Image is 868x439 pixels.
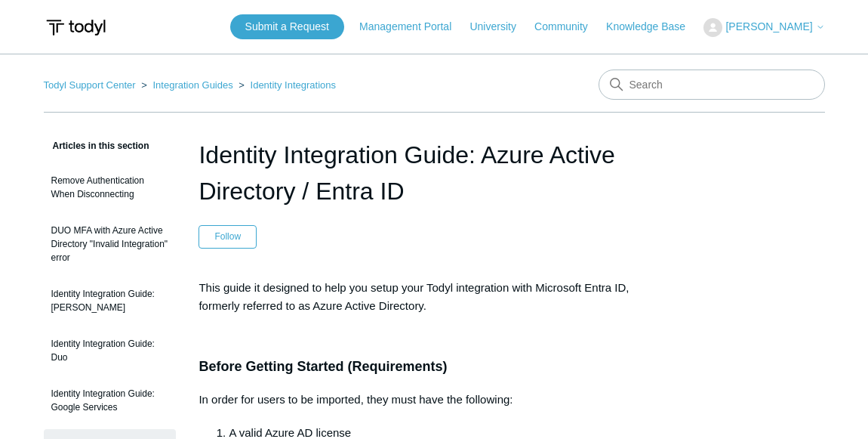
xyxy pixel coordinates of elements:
[199,225,257,248] button: Follow Article
[199,279,669,315] p: This guide it designed to help you setup your Todyl integration with Microsoft Entra ID, formerly...
[606,19,700,35] a: Knowledge Base
[138,79,235,91] li: Integration Guides
[44,79,139,91] li: Todyl Support Center
[599,70,825,100] input: Search
[44,79,136,91] a: Todyl Support Center
[44,329,177,372] a: Identity Integration Guide: Duo
[44,216,177,272] a: DUO MFA with Azure Active Directory "Invalid Integration" error
[359,19,466,35] a: Management Portal
[44,141,149,151] span: Articles in this section
[199,356,669,378] h3: Before Getting Started (Requirements)
[199,391,669,409] p: In order for users to be imported, they must have the following:
[703,18,824,37] button: [PERSON_NAME]
[725,20,812,32] span: [PERSON_NAME]
[235,79,336,91] li: Identity Integrations
[44,166,177,209] a: Remove Authentication When Disconnecting
[534,19,603,35] a: Community
[152,79,232,91] a: Integration Guides
[251,79,336,91] a: Identity Integrations
[230,14,344,39] a: Submit a Request
[44,14,108,42] img: Todyl Support Center Help Center home page
[469,19,531,35] a: University
[44,280,177,322] a: Identity Integration Guide: [PERSON_NAME]
[44,379,177,422] a: Identity Integration Guide: Google Services
[199,137,669,209] h1: Identity Integration Guide: Azure Active Directory / Entra ID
